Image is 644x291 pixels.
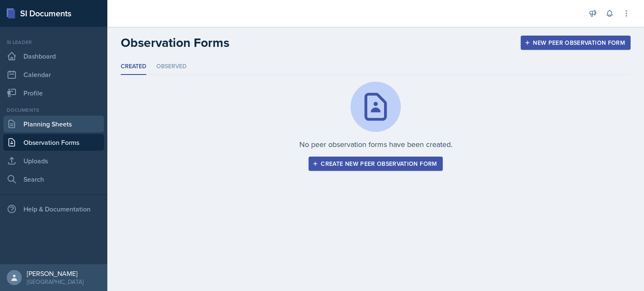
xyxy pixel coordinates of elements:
div: Documents [3,106,104,114]
h2: Observation Forms [121,35,229,50]
a: Dashboard [3,48,104,64]
div: Create new peer observation form [314,160,437,167]
div: [PERSON_NAME] [27,269,83,278]
a: Search [3,171,104,188]
a: Planning Sheets [3,116,104,132]
a: Calendar [3,66,104,83]
li: Created [121,59,146,75]
button: Create new peer observation form [309,157,442,171]
a: Observation Forms [3,134,104,151]
a: Uploads [3,152,104,169]
li: Observed [156,59,187,75]
a: Profile [3,85,104,101]
div: [GEOGRAPHIC_DATA] [27,278,83,286]
div: New Peer Observation Form [526,39,625,46]
div: Help & Documentation [3,201,104,217]
div: Si leader [3,39,104,46]
button: New Peer Observation Form [521,36,631,50]
p: No peer observation forms have been created. [299,139,452,150]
